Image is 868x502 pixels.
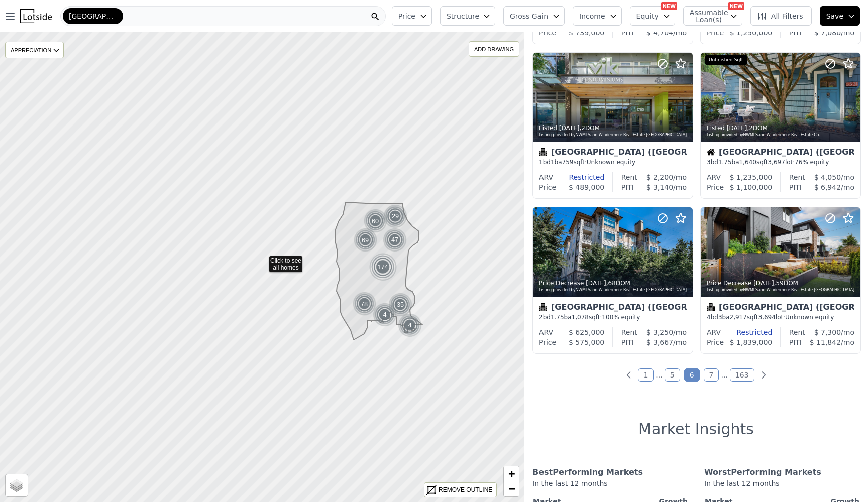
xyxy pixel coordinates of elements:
div: 2 bd 1.75 ba sqft · 100% equity [539,313,687,321]
a: Page 6 is your current page [684,368,700,382]
span: $ 489,000 [569,183,604,191]
h1: Market Insights [638,420,754,438]
div: Unfinished Sqft [705,55,747,66]
div: Best Performing Markets [532,466,688,478]
div: Price Decrease , 68 DOM [539,279,688,287]
div: Restricted [721,327,772,337]
a: Zoom out [504,481,519,496]
span: Gross Gain [510,11,548,21]
span: 1,078 [572,314,589,321]
div: ADD DRAWING [469,42,519,56]
div: /mo [802,337,854,347]
a: Page 1 [638,368,654,382]
div: PITI [621,337,634,347]
a: Jump forward [721,371,727,379]
span: 2,917 [730,314,747,321]
span: $ 575,000 [569,338,604,346]
div: /mo [634,182,687,192]
span: [GEOGRAPHIC_DATA] [69,11,117,21]
div: /mo [637,172,687,182]
a: Jump backward [656,371,662,379]
span: $ 1,250,000 [730,29,773,37]
div: APPRECIATION [5,42,64,58]
span: Assumable Loan(s) [690,9,722,23]
img: Condominium [707,303,715,311]
img: g1.png [388,293,413,317]
span: $ 1,235,000 [730,173,773,181]
div: Price [707,337,724,347]
span: $ 625,000 [569,328,604,336]
span: $ 11,842 [810,338,841,346]
div: [GEOGRAPHIC_DATA] ([GEOGRAPHIC_DATA]) [539,303,687,313]
time: 2025-09-20 22:14 [559,124,580,132]
a: Previous page [624,370,634,380]
div: PITI [621,182,634,192]
time: 2025-09-20 21:52 [727,124,747,132]
div: In the last 12 months [532,478,688,494]
div: 3 bd 1.75 ba sqft lot · 76% equity [707,158,854,166]
a: Zoom in [504,466,519,481]
div: 60 [363,208,388,234]
div: Rent [621,172,637,182]
span: Equity [636,11,659,21]
div: ARV [707,327,721,337]
div: /mo [805,327,854,337]
a: Price Decrease [DATE],68DOMListing provided byNWMLSand Windermere Real Estate [GEOGRAPHIC_DATA]Co... [532,207,692,354]
a: Layers [6,474,28,496]
img: g1.png [398,313,422,337]
a: Page 5 [665,368,680,382]
div: 1 bd 1 ba sqft · Unknown equity [539,158,687,166]
button: Structure [440,6,495,26]
div: Rent [789,172,805,182]
span: Structure [447,11,479,21]
time: 2025-09-20 19:13 [753,280,774,287]
div: Price [707,182,724,192]
span: Income [579,11,605,21]
div: PITI [789,337,802,347]
span: 3,697 [768,159,785,166]
span: $ 4,050 [814,173,841,181]
div: 47 [383,228,407,252]
div: Price [539,182,556,192]
div: ARV [707,172,721,182]
a: Page 163 [730,368,754,382]
span: $ 3,667 [646,338,673,346]
span: $ 4,704 [646,29,673,37]
div: Price [707,28,724,38]
img: g1.png [373,303,397,327]
span: 759 [562,159,574,166]
button: Income [573,6,622,26]
div: 35 [388,293,412,317]
span: $ 7,300 [814,328,841,336]
img: House [707,148,715,156]
div: Listing provided by NWMLS and Windermere Real Estate [GEOGRAPHIC_DATA] [539,287,688,293]
div: /mo [805,172,854,182]
span: All Filters [757,11,803,21]
div: /mo [802,182,854,192]
img: Lotside [20,9,52,23]
button: Price [392,6,432,26]
span: $ 1,100,000 [730,183,773,191]
span: $ 6,942 [814,183,841,191]
img: g2.png [363,208,389,234]
span: Save [826,11,843,21]
span: + [508,467,515,480]
div: Listed , 2 DOM [707,124,855,132]
div: Worst Performing Markets [704,466,860,478]
div: 69 [353,227,378,253]
ul: Pagination [524,370,868,380]
div: NEW [728,2,744,10]
span: $ 1,839,000 [730,338,773,346]
span: $ 7,080 [814,29,841,37]
div: Listing provided by NWMLS and Windermere Real Estate Co. [707,132,855,138]
div: 4 [398,313,422,337]
div: /mo [634,28,687,38]
img: g2.png [352,291,378,317]
div: 78 [352,291,377,317]
div: /mo [634,337,687,347]
img: g2.png [353,227,379,253]
a: Page 7 [704,368,719,382]
button: Equity [630,6,675,26]
img: g1.png [383,228,407,252]
button: Assumable Loan(s) [683,6,742,26]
